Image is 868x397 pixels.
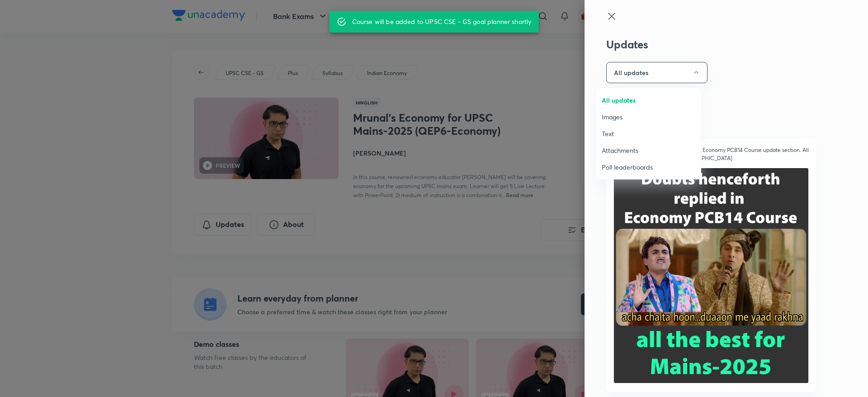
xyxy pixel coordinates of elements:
div: Course will be added to UPSC CSE - GS goal planner shortly [352,14,532,30]
span: All updates [602,95,695,105]
span: Attachments [602,146,695,155]
span: Images [602,112,695,122]
span: Poll leaderboards [602,162,695,172]
span: Text [602,129,695,138]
